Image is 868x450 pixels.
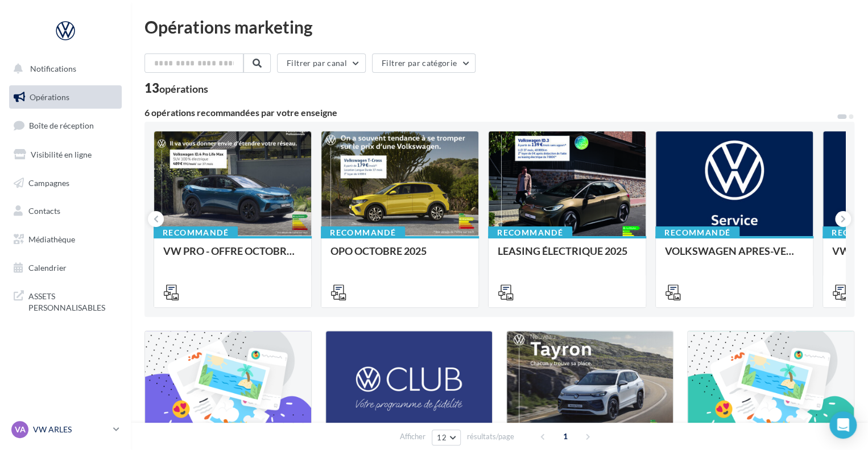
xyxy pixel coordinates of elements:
div: Recommandé [321,226,405,239]
div: opérations [159,84,208,94]
div: Opérations marketing [144,18,854,35]
p: VW ARLES [33,424,109,435]
span: 12 [437,433,447,442]
a: Visibilité en ligne [7,143,124,167]
button: Filtrer par catégorie [372,53,476,73]
a: VA VW ARLES [9,419,122,440]
a: Médiathèque [7,228,124,251]
a: Contacts [7,199,124,223]
div: 13 [144,82,208,94]
span: Calendrier [28,263,67,273]
div: LEASING ÉLECTRIQUE 2025 [498,245,636,268]
span: Opérations [30,92,69,102]
span: Afficher [400,431,425,442]
div: VOLKSWAGEN APRES-VENTE [665,245,804,268]
a: Boîte de réception [7,113,124,138]
div: Recommandé [488,226,572,239]
button: Notifications [7,57,119,81]
div: Recommandé [154,226,238,239]
span: Médiathèque [28,234,75,244]
span: Visibilité en ligne [31,150,92,159]
button: Filtrer par canal [277,53,366,73]
div: VW PRO - OFFRE OCTOBRE 25 [163,245,302,268]
span: résultats/page [467,431,514,442]
button: 12 [432,430,461,445]
a: Calendrier [7,256,124,280]
div: Open Intercom Messenger [829,411,857,439]
div: Recommandé [655,226,739,239]
span: Contacts [28,206,60,216]
span: VA [15,424,26,435]
span: Boîte de réception [29,121,94,130]
span: Notifications [30,64,76,73]
a: Opérations [7,85,124,109]
div: OPO OCTOBRE 2025 [330,245,469,268]
span: Campagnes [28,177,69,187]
a: ASSETS PERSONNALISABLES [7,284,124,317]
a: Campagnes [7,171,124,195]
span: ASSETS PERSONNALISABLES [28,288,117,313]
div: 6 opérations recommandées par votre enseigne [144,108,836,117]
span: 1 [556,427,574,445]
